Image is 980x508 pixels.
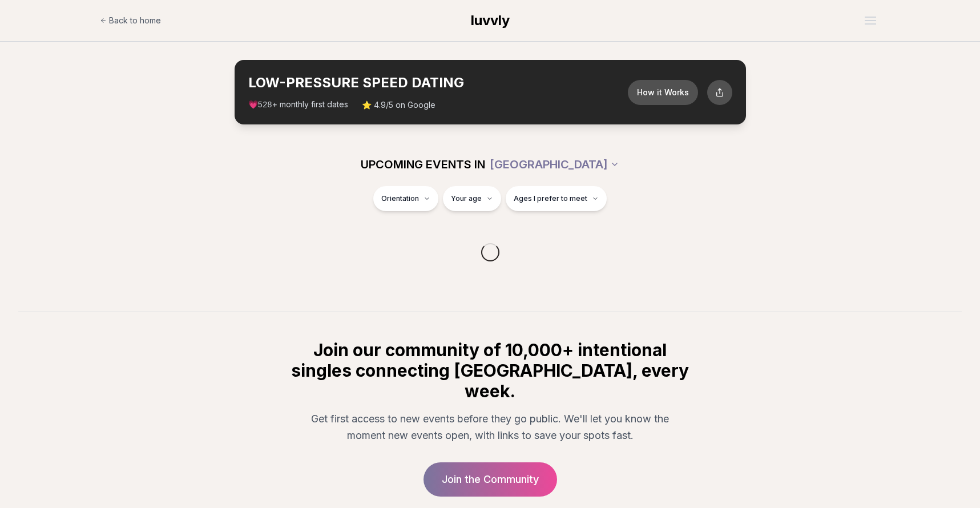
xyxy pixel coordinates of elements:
span: Your age [451,194,482,203]
span: Orientation [381,194,419,203]
a: Join the Community [424,462,557,497]
h2: LOW-PRESSURE SPEED DATING [248,74,628,92]
span: 528 [258,100,272,110]
span: ⭐ 4.9/5 on Google [362,99,435,111]
button: Orientation [373,186,438,211]
span: UPCOMING EVENTS IN [361,156,485,172]
button: Open menu [860,12,881,29]
a: Back to home [100,9,161,32]
button: How it Works [628,80,698,105]
span: luvvly [471,12,510,29]
span: Ages I prefer to meet [514,194,587,203]
h2: Join our community of 10,000+ intentional singles connecting [GEOGRAPHIC_DATA], every week. [289,340,691,401]
span: Back to home [109,15,161,26]
span: 💗 + monthly first dates [248,99,348,111]
p: Get first access to new events before they go public. We'll let you know the moment new events op... [299,410,682,444]
a: luvvly [471,11,510,30]
button: Ages I prefer to meet [506,186,607,211]
button: Your age [443,186,501,211]
button: [GEOGRAPHIC_DATA] [490,152,619,177]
